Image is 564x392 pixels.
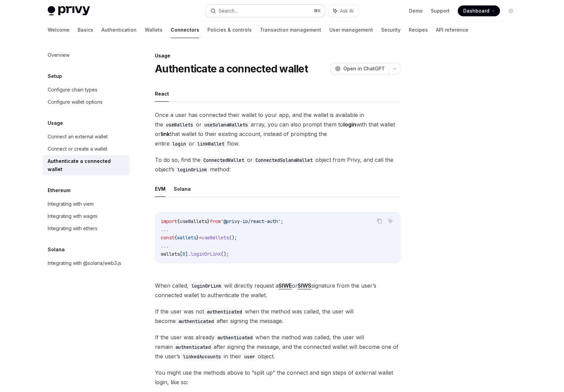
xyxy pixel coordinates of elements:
[409,22,428,38] a: Recipes
[206,5,325,17] button: Search...⌘K
[48,6,90,16] img: light logo
[331,63,389,74] button: Open in ChatGPT
[48,86,97,94] div: Configure chain types
[174,181,191,197] button: Solana
[48,245,65,254] h5: Solana
[42,155,129,175] a: Authenticate a connected wallet
[42,222,129,235] a: Integrating with ethers
[185,251,191,257] span: ].
[42,131,129,143] a: Connect an external wallet
[204,308,245,316] code: authenticated
[155,110,401,148] span: Once a user has connected their wallet to your app, and the wallet is available in the or array, ...
[409,7,423,14] a: Demo
[221,251,229,257] span: ();
[48,22,69,38] a: Welcome
[48,224,97,233] div: Integrating with ethers
[48,212,97,220] div: Integrating with wagmi
[48,72,62,80] h5: Setup
[329,22,373,38] a: User management
[48,200,94,208] div: Integrating with viem
[202,235,229,241] span: useWallets
[161,235,174,241] span: const
[48,133,108,141] div: Connect an external wallet
[155,181,166,197] button: EVM
[201,156,247,164] code: ConnectedWallet
[161,218,177,224] span: import
[155,52,401,59] div: Usage
[161,251,180,257] span: wallets
[194,140,227,148] code: linkWallet
[375,217,384,225] button: Copy the contents from the code block
[196,235,199,241] span: }
[42,96,129,108] a: Configure wallet options
[48,157,125,173] div: Authenticate a connected wallet
[155,368,401,387] span: You might use the methods above to “split up” the connect and sign steps of external wallet login...
[161,226,169,233] span: ...
[174,235,177,241] span: {
[199,235,202,241] span: =
[340,7,354,14] span: Ask AI
[48,51,69,59] div: Overview
[48,145,107,153] div: Connect or create a wallet
[145,22,162,38] a: Wallets
[155,63,308,75] h1: Authenticate a connected wallet
[281,218,283,224] span: ;
[161,131,170,137] strong: link
[48,119,63,127] h5: Usage
[221,218,281,224] span: '@privy-io/react-auth'
[173,343,214,351] code: authenticated
[48,259,121,267] div: Integrating with @solana/web3.js
[189,282,224,290] code: loginOrLink
[381,22,401,38] a: Security
[171,22,199,38] a: Connectors
[202,121,251,129] code: useSolanaWallets
[431,7,450,14] a: Support
[177,235,196,241] span: wallets
[505,5,516,16] button: Toggle dark mode
[42,257,129,269] a: Integrating with @solana/web3.js
[155,281,401,300] span: When called, will directly request a or signature from the user’s connected wallet to authenticat...
[229,235,237,241] span: ();
[163,121,196,129] code: useWallets
[298,282,311,289] a: SIWS
[279,282,292,289] a: SIWE
[386,217,395,225] button: Ask AI
[191,251,221,257] span: loginOrLink
[260,22,321,38] a: Transaction management
[180,251,183,257] span: [
[176,318,217,325] code: authenticated
[314,8,321,14] span: ⌘ K
[155,155,401,174] span: To do so, find the or object from Privy, and call the object’s method:
[42,198,129,210] a: Integrating with viem
[241,353,258,360] code: user
[343,121,356,128] strong: login
[180,218,207,224] span: useWallets
[210,218,221,224] span: from
[155,307,401,326] span: If the user was not when the method was called, the user will become after signing the message.
[155,333,401,361] span: If the user was already when the method was called, the user will remain after signing the messag...
[78,22,93,38] a: Basics
[177,218,180,224] span: {
[42,49,129,61] a: Overview
[180,353,224,360] code: linkedAccounts
[219,7,238,15] div: Search...
[42,210,129,222] a: Integrating with wagmi
[436,22,468,38] a: API reference
[183,251,185,257] span: 0
[215,334,255,341] code: authenticated
[253,156,315,164] code: ConnectedSolanaWallet
[161,243,169,249] span: ...
[155,86,169,102] button: React
[207,218,210,224] span: }
[42,143,129,155] a: Connect or create a wallet
[170,140,189,148] code: login
[343,65,385,72] span: Open in ChatGPT
[101,22,137,38] a: Authentication
[328,5,358,17] button: Ask AI
[48,98,103,106] div: Configure wallet options
[458,5,500,16] a: Dashboard
[48,186,70,194] h5: Ethereum
[207,22,252,38] a: Policies & controls
[463,7,489,14] span: Dashboard
[42,84,129,96] a: Configure chain types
